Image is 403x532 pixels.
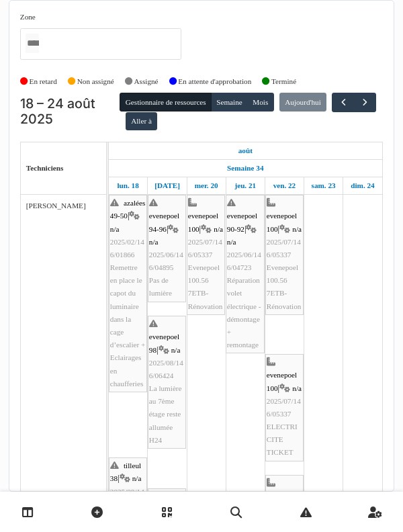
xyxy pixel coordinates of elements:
[110,197,146,390] div: |
[267,197,302,313] div: |
[235,142,256,159] a: 18 août 2025
[267,356,302,459] div: |
[267,263,302,310] span: Evenepoel 100.56 7ETB-Rénovation
[227,276,261,349] span: Réparation volet électrique - démontage + remontage
[20,11,36,23] label: Zone
[114,177,142,194] a: 18 août 2025
[188,263,223,310] span: Evenepoel 100.56 7ETB-Rénovation
[149,212,179,232] span: evenepoel 94-96
[267,423,298,456] span: ELECTRICITE TICKET
[227,251,261,271] span: 2025/06/146/04723
[188,212,218,232] span: evenepoel 100
[132,474,142,482] span: n/a
[279,93,326,112] button: Aujourd'hui
[149,332,179,353] span: evenepoel 98
[126,112,157,131] button: Aller à
[211,93,248,112] button: Semaine
[227,212,257,232] span: evenepoel 90-92
[308,177,339,194] a: 23 août 2025
[77,76,114,87] label: Non assigné
[149,359,183,380] span: 2025/08/146/06424
[227,197,263,351] div: |
[267,371,297,392] span: evenepoel 100
[110,461,141,482] span: tilleul 38
[30,76,57,87] label: En retard
[332,93,354,112] button: Précédent
[214,225,223,233] span: n/a
[110,199,146,220] span: azalées 49-50
[20,96,120,128] h2: 18 – 24 août 2025
[149,251,183,271] span: 2025/06/146/04895
[224,160,267,177] a: Semaine 34
[270,177,300,194] a: 22 août 2025
[267,397,301,418] span: 2025/07/146/05337
[149,384,182,444] span: La lumière au 7ème étage reste allumée H24
[231,177,259,194] a: 21 août 2025
[267,212,297,232] span: evenepoel 100
[171,346,181,354] span: n/a
[149,318,185,447] div: |
[292,384,302,392] span: n/a
[26,202,86,210] span: [PERSON_NAME]
[151,177,183,194] a: 19 août 2025
[247,93,274,112] button: Mois
[354,93,376,112] button: Suivant
[110,488,144,508] span: 2025/08/146/06317
[347,177,377,194] a: 24 août 2025
[271,76,296,87] label: Terminé
[191,177,222,194] a: 20 août 2025
[110,263,146,388] span: Remettre en place le capot du luminaire dans la cage d’escalier + Eclairages en chaufferies
[227,238,236,246] span: n/a
[120,93,211,112] button: Gestionnaire de ressources
[267,238,301,259] span: 2025/07/146/05337
[149,197,185,300] div: |
[110,225,120,233] span: n/a
[134,76,159,87] label: Assigné
[110,238,144,259] span: 2025/02/146/01866
[178,76,251,87] label: En attente d'approbation
[149,238,159,246] span: n/a
[188,238,222,259] span: 2025/07/146/05337
[188,197,224,313] div: |
[26,164,64,172] span: Techniciens
[26,34,39,53] input: Tous
[292,225,302,233] span: n/a
[149,276,172,297] span: Pas de lumière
